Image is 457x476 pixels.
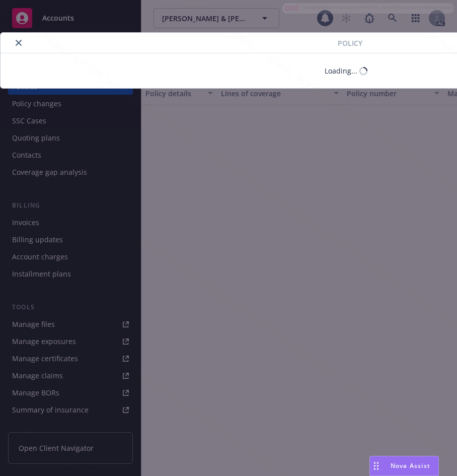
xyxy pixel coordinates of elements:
[369,456,439,476] button: Nova Assist
[325,65,357,76] div: Loading...
[370,456,383,475] div: Drag to move
[338,38,362,48] span: Policy
[13,37,25,49] button: close
[391,461,430,470] span: Nova Assist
